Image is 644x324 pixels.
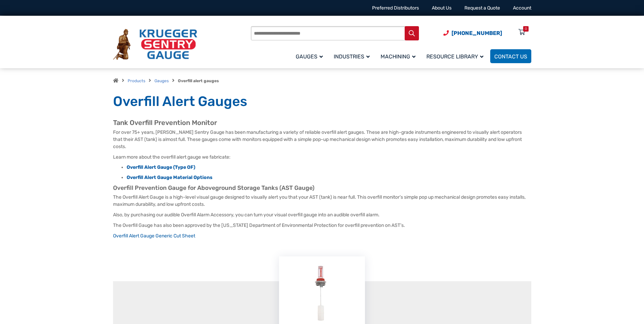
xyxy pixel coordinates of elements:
a: Industries [330,48,376,64]
span: Industries [334,53,370,60]
a: Overfill Alert Gauge Material Options [127,175,213,180]
img: Krueger Sentry Gauge [113,29,197,60]
a: Overfill Alert Gauge Generic Cut Sheet [113,233,195,239]
a: Products [128,78,145,83]
strong: Overfill alert gauges [178,78,219,83]
a: Resource Library [422,48,490,64]
a: About Us [432,5,452,11]
div: 0 [525,26,527,32]
a: Gauges [154,78,169,83]
p: For over 75+ years, [PERSON_NAME] Sentry Gauge has been manufacturing a variety of reliable overf... [113,129,531,150]
span: Resource Library [426,53,483,60]
h2: Tank Overfill Prevention Monitor [113,119,531,127]
a: Account [513,5,531,11]
a: Contact Us [490,49,531,63]
p: Also, by purchasing our audible Overfill Alarm Accessory, you can turn your visual overfill gauge... [113,211,531,218]
p: Learn more about the overfill alert gauge we fabricate: [113,154,531,161]
a: Preferred Distributors [372,5,419,11]
span: Machining [381,53,416,60]
span: Gauges [296,53,323,60]
a: Machining [376,48,422,64]
p: The Overfill Alert Gauge is a high-level visual gauge designed to visually alert you that your AS... [113,194,531,208]
span: [PHONE_NUMBER] [452,30,502,36]
h3: Overfill Prevention Gauge for Aboveground Storage Tanks (AST Gauge) [113,184,531,192]
a: Request a Quote [464,5,500,11]
span: Contact Us [494,53,527,60]
a: Gauges [292,48,330,64]
a: Phone Number (920) 434-8860 [443,29,502,37]
h1: Overfill Alert Gauges [113,93,531,110]
a: Overfill Alert Gauge (Type OF) [127,164,195,170]
p: The Overfill Gauge has also been approved by the [US_STATE] Department of Environmental Protectio... [113,222,531,229]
